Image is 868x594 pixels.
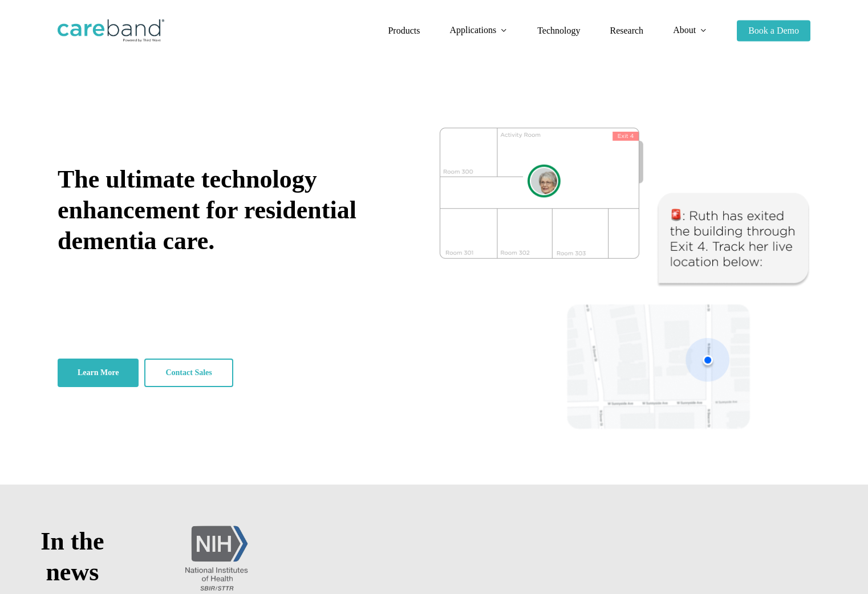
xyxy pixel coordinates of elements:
[58,359,139,387] a: Learn More
[17,526,127,588] h2: In the news
[144,359,233,387] a: Contact Sales
[449,25,496,35] span: Applications
[537,26,580,35] a: Technology
[58,19,164,42] img: CareBand
[537,26,580,35] span: Technology
[440,128,810,430] img: CareBand tracking system
[78,367,119,379] span: Learn More
[610,26,643,35] a: Research
[748,26,799,35] span: Book a Demo
[58,165,356,255] span: The ultimate technology enhancement for residential dementia care.
[388,26,420,35] a: Products
[165,367,212,379] span: Contact Sales
[673,25,696,35] span: About
[449,26,508,35] a: Applications
[388,26,420,35] span: Products
[673,26,707,35] a: About
[737,26,810,35] a: Book a Demo
[610,26,643,35] span: Research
